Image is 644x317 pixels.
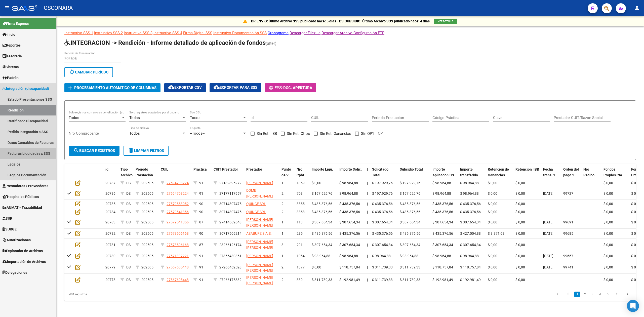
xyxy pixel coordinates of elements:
span: CUIT Prestador [214,167,238,171]
span: [PERSON_NAME] [246,254,273,258]
span: Cambiar Período [69,70,108,74]
button: Exportar CSV [164,83,206,92]
span: $ 0,00 [603,231,613,235]
span: [PERSON_NAME] [PERSON_NAME] [246,263,273,273]
button: Cambiar Período [64,67,113,77]
span: Exportar CSV [168,85,202,90]
a: Instructivo SSS 2 [94,31,123,35]
mat-icon: cloud_download [214,84,220,90]
span: $ 435.376,56 [372,202,393,206]
span: 202505 [141,191,153,195]
span: $ 98.964,88 [432,181,451,185]
span: 99691 [563,220,573,224]
span: Padrón [3,75,19,81]
button: Limpiar filtros [124,146,169,156]
datatable-header-cell: Punto de V. [279,164,295,186]
a: 4 [597,292,603,297]
span: 3 [281,243,284,247]
a: 3 [589,292,595,297]
span: $ 0,00 [515,243,525,247]
span: $ 307.654,34 [312,220,332,224]
datatable-header-cell: Nro Recibo [581,164,601,186]
span: 202505 [141,210,153,214]
button: Exportar para SSS [210,83,261,92]
span: 30714307475 [219,202,242,206]
span: $ 0,00 [488,181,497,185]
span: SUR [3,216,12,221]
span: Prestadores / Proveedores [3,183,48,189]
span: INTEGRACION -> Rendición - Informe detallado de aplicación de fondos [64,39,266,46]
span: $ 197.929,76 [372,181,393,185]
span: $ 0,00 [631,243,641,247]
span: - [269,86,283,90]
span: | [367,210,368,214]
span: Doc. Apertura [283,86,312,90]
span: | [367,181,368,185]
span: 202505 [141,220,153,224]
span: DOME [PERSON_NAME] [246,188,273,198]
span: $ 427.004,88 [460,231,481,235]
a: Instructivo SSS 1 [64,31,93,35]
div: 20783 [105,219,116,225]
span: Periodo Prestación [136,167,153,177]
span: $ 307.654,34 [372,220,393,224]
span: | [367,231,368,235]
span: 27571397221 [167,254,189,258]
datatable-header-cell: | [425,164,430,186]
datatable-header-cell: Importe Liqu. [310,164,337,186]
span: $ 0,00 [515,210,525,214]
span: $ 307.654,34 [432,243,453,247]
span: 27567605448 [167,278,189,282]
span: 113 [297,220,303,224]
span: $ 0,00 [603,210,613,214]
span: 2 [281,202,284,206]
span: | [367,220,368,224]
span: $ 98.964,88 [339,191,358,195]
span: SURGE [3,226,17,232]
a: 5 [605,292,611,297]
span: Fondos Propios Cta. Disca. [603,167,623,183]
span: Importe Liqu. [312,167,333,171]
span: 27567605448 [167,265,189,269]
span: $ 0,00 [488,210,497,214]
span: Buscar registros [73,148,115,153]
div: 20786 [105,191,116,196]
span: 27594708224 [167,181,189,185]
span: 27594708224 [167,191,189,195]
span: $ 307.654,34 [372,243,393,247]
li: page 2 [581,290,589,299]
span: DS [126,191,131,195]
span: $ 435.376,56 [432,231,453,235]
a: Instructivo SSS 4 [153,31,182,35]
datatable-header-cell: CUIL [159,164,191,186]
span: Retencion de Ganancias [488,167,509,177]
span: Reportes [3,43,21,48]
span: $ 8.371,68 [488,231,504,235]
span: 1 [281,231,284,235]
span: 27573506168 [167,231,189,235]
span: Sin Ret. IIBB [257,131,277,137]
span: --Todos-- [190,131,205,136]
span: 202505 [141,181,153,185]
mat-icon: check [66,190,72,196]
datatable-header-cell: Periodo Prestación [134,164,159,186]
datatable-header-cell: id [103,164,118,186]
span: $ 98.964,88 [339,181,358,185]
span: $ 435.376,56 [372,231,393,235]
span: $ 435.376,56 [372,210,393,214]
span: Tipo Archivo [120,167,133,177]
datatable-header-cell: Importe transferido [458,164,486,186]
a: go to last page [623,292,633,297]
span: Procesamiento automatico de columnas [74,86,156,90]
span: $ 98.964,88 [460,191,479,195]
span: Todos [69,115,79,120]
span: | [367,202,368,206]
a: Descargar Archivo Configuración FTP [321,31,384,35]
a: 2 [582,292,588,297]
datatable-header-cell: Fondos Propios Cta. Disca. [601,164,629,186]
span: Punto de V. [281,167,291,177]
span: $ 435.376,56 [339,202,360,206]
span: QUINCE SRL [246,202,266,206]
span: $ 98.964,88 [312,254,330,258]
span: $ 435.376,56 [460,210,481,214]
